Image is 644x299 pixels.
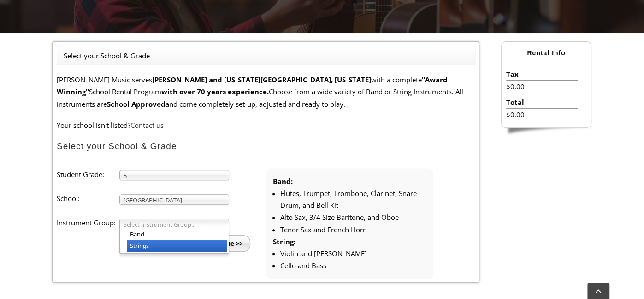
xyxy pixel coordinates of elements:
[130,121,164,130] a: Contact us
[280,259,426,271] li: Cello and Bass
[506,96,578,109] li: Total
[57,192,119,204] label: School:
[506,68,578,80] li: Tax
[64,50,150,62] li: Select your School & Grade
[506,109,578,121] li: $0.00
[127,240,227,252] li: Strings
[152,75,371,84] strong: [PERSON_NAME] and [US_STATE][GEOGRAPHIC_DATA], [US_STATE]
[273,177,293,186] strong: Band:
[127,229,227,240] li: Band
[280,224,426,236] li: Tenor Sax and French Horn
[57,217,119,229] label: Instrument Group:
[107,99,165,109] strong: School Approved
[57,74,475,110] p: [PERSON_NAME] Music serves with a complete School Rental Program Choose from a wide variety of Ba...
[501,128,591,136] img: sidebar-footer.png
[280,211,426,223] li: Alto Sax, 3/4 Size Baritone, and Oboe
[124,219,217,230] span: Select Instrument Group...
[124,170,217,181] span: 5
[280,247,426,259] li: Violin and [PERSON_NAME]
[502,45,591,61] h2: Rental Info
[57,119,475,131] p: Your school isn't listed?
[506,80,578,92] li: $0.00
[124,195,217,206] span: [GEOGRAPHIC_DATA]
[57,140,475,152] h2: Select your School & Grade
[161,87,269,96] strong: with over 70 years experience.
[273,237,295,246] strong: String:
[57,168,119,180] label: Student Grade:
[280,187,426,212] li: Flutes, Trumpet, Trombone, Clarinet, Snare Drum, and Bell Kit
